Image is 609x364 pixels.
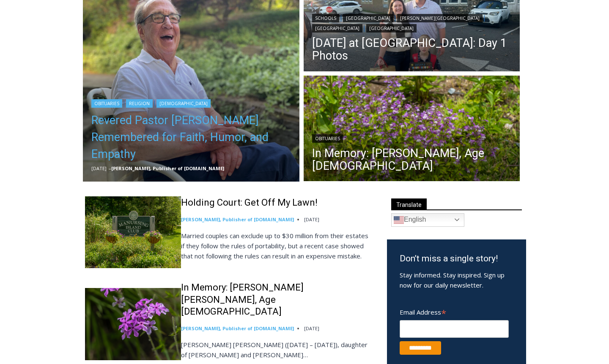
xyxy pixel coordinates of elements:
[91,112,291,163] a: Revered Pastor [PERSON_NAME] Remembered for Faith, Humor, and Empathy
[312,134,343,143] a: Obituaries
[304,76,520,184] a: Read More In Memory: Adele Arrigale, Age 90
[400,304,509,319] label: Email Address
[156,99,211,108] a: [DEMOGRAPHIC_DATA]
[304,325,319,331] time: [DATE]
[91,165,107,171] time: [DATE]
[85,288,181,360] img: In Memory: Barbara Porter Schofield, Age 90
[312,24,362,33] a: [GEOGRAPHIC_DATA]
[312,37,512,62] a: [DATE] at [GEOGRAPHIC_DATA]: Day 1 Photos
[312,12,512,33] div: | | | |
[109,165,111,171] span: –
[181,197,318,209] a: Holding Court: Get Off My Lawn!
[391,213,464,227] a: English
[181,282,373,318] a: In Memory: [PERSON_NAME] [PERSON_NAME], Age [DEMOGRAPHIC_DATA]
[181,231,373,261] p: Married couples can exclude up to $30 million from their estates if they follow the rules of port...
[91,98,291,108] div: | |
[391,198,427,210] span: Translate
[366,24,417,33] a: [GEOGRAPHIC_DATA]
[111,165,224,171] a: [PERSON_NAME], Publisher of [DOMAIN_NAME]
[304,76,520,184] img: (PHOTO: Kim Eierman of EcoBeneficial designed and oversaw the installation of native plant beds f...
[304,216,319,223] time: [DATE]
[126,99,153,108] a: Religion
[181,216,294,223] a: [PERSON_NAME], Publisher of [DOMAIN_NAME]
[181,340,373,360] p: [PERSON_NAME] [PERSON_NAME] ([DATE] – [DATE]), daughter of [PERSON_NAME] and [PERSON_NAME]…
[181,325,294,331] a: [PERSON_NAME], Publisher of [DOMAIN_NAME]
[400,270,513,290] p: Stay informed. Stay inspired. Sign up now for our daily newsletter.
[394,215,404,225] img: en
[400,252,513,266] h3: Don’t miss a single story!
[343,14,393,22] a: [GEOGRAPHIC_DATA]
[85,196,181,268] img: Holding Court: Get Off My Lawn!
[312,147,512,172] a: In Memory: [PERSON_NAME], Age [DEMOGRAPHIC_DATA]
[91,99,122,108] a: Obituaries
[312,14,339,22] a: Schools
[397,14,483,22] a: [PERSON_NAME][GEOGRAPHIC_DATA]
